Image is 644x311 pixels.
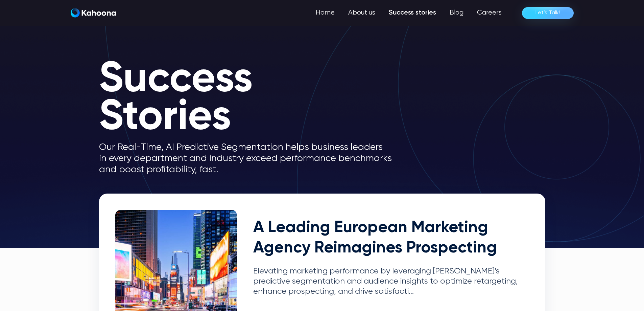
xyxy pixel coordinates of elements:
[535,7,560,18] div: Let’s Talk!
[341,6,382,20] a: About us
[382,6,443,20] a: Success stories
[309,6,341,20] a: Home
[470,6,508,20] a: Careers
[71,8,116,18] a: home
[253,218,529,258] h2: A Leading European Marketing Agency Reimagines Prospecting
[522,7,574,19] a: Let’s Talk!
[71,8,116,18] img: Kahoona logo white
[99,142,403,175] p: Our Real-Time, AI Predictive Segmentation helps business leaders in every department and industry...
[443,6,470,20] a: Blog
[253,266,529,296] p: Elevating marketing performance by leveraging [PERSON_NAME]’s predictive segmentation and audienc...
[99,61,403,136] h1: Success Stories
